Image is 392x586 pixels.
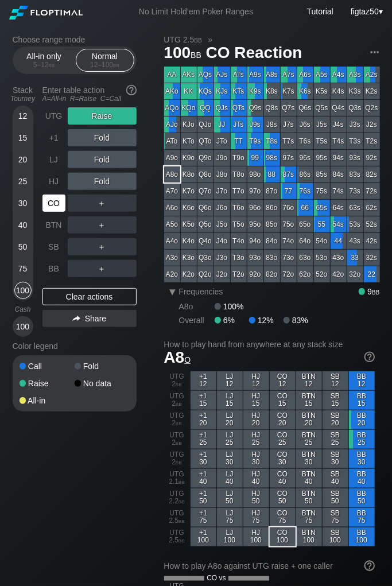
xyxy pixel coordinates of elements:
[42,129,65,146] div: +1
[214,83,230,99] div: KJs
[296,391,322,410] div: BTN 15
[331,233,347,249] div: 44
[217,469,243,488] div: LJ 40
[214,216,230,232] div: J5o
[68,151,137,168] div: Fold
[164,348,191,366] span: A8
[164,469,190,488] div: UTG 2.1
[164,340,375,349] h2: How to play hand from anywhere at any stack size
[347,166,363,183] div: 83s
[217,430,243,449] div: LJ 25
[81,61,129,69] div: 12 – 100
[297,150,313,166] div: 96s
[247,250,263,266] div: 93o
[197,250,214,266] div: Q3o
[164,488,190,507] div: UTG 2.2
[264,266,280,282] div: 82o
[323,449,348,468] div: SB 30
[197,233,214,249] div: Q4o
[197,150,214,166] div: Q9o
[204,44,304,63] span: CO Reaction
[243,449,269,468] div: HJ 30
[264,150,280,166] div: 98s
[42,195,65,212] div: CO
[349,449,375,468] div: BB 30
[247,200,263,216] div: 96o
[18,49,71,71] div: All-in only
[347,67,363,83] div: A3s
[122,7,270,19] div: No Limit Hold’em Poker Ranges
[314,117,330,133] div: J5s
[297,216,313,232] div: 65o
[231,117,247,133] div: JTs
[197,216,214,232] div: Q5o
[359,287,380,296] div: 9
[191,391,216,410] div: +1 15
[191,469,216,488] div: +1 40
[181,100,197,116] div: KQo
[347,83,363,99] div: K3s
[68,260,137,277] div: ＋
[331,117,347,133] div: J4s
[14,129,32,146] div: 15
[215,302,244,311] div: 100%
[247,266,263,282] div: 92o
[264,250,280,266] div: 83o
[264,117,280,133] div: J8s
[162,34,204,45] span: UTG 2.5
[42,173,65,190] div: HJ
[364,117,380,133] div: J2s
[197,166,214,183] div: Q8o
[364,216,380,232] div: 52s
[8,95,38,103] div: Tourney
[20,61,68,69] div: 5 – 12
[281,117,297,133] div: J7s
[42,95,137,103] div: A=All-in R=Raise C=Call
[72,316,80,322] img: share.864f2f62.svg
[364,133,380,149] div: T2s
[307,7,333,16] a: Tutorial
[296,410,322,429] div: BTN 20
[113,61,119,69] span: bb
[164,233,180,249] div: A4o
[125,84,138,96] img: help.32db89a4.svg
[14,282,32,299] div: 100
[331,133,347,149] div: T4s
[331,100,347,116] div: Q4s
[181,250,197,266] div: K3o
[363,560,376,572] img: help.32db89a4.svg
[264,216,280,232] div: 85o
[42,107,65,125] div: UTG
[231,250,247,266] div: T3o
[214,117,230,133] div: JJ
[296,430,322,449] div: BTN 25
[347,117,363,133] div: J3s
[181,200,197,216] div: K6o
[297,133,313,149] div: T6s
[191,48,201,60] span: bb
[331,216,347,232] div: 54s
[347,133,363,149] div: T3s
[247,83,263,99] div: K9s
[197,200,214,216] div: Q6o
[264,100,280,116] div: Q8s
[194,35,201,44] span: bb
[42,81,137,107] div: Enter table action
[164,266,180,282] div: A2o
[281,166,297,183] div: 87s
[247,233,263,249] div: 94o
[164,133,180,149] div: ATo
[264,183,280,199] div: 87o
[214,100,230,116] div: QJs
[243,469,269,488] div: HJ 40
[281,133,297,149] div: T7s
[314,133,330,149] div: T5s
[314,183,330,199] div: 75s
[297,233,313,249] div: 64o
[247,117,263,133] div: J9s
[164,430,190,449] div: UTG 2
[347,216,363,232] div: 53s
[176,419,182,427] span: bb
[181,133,197,149] div: KTo
[8,305,38,313] div: Cash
